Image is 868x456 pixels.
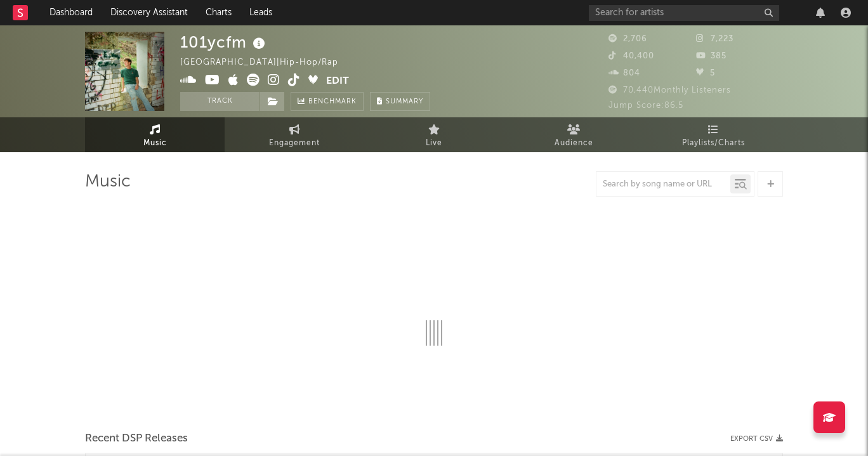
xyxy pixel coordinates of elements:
a: Audience [504,117,643,152]
a: Engagement [225,117,364,152]
span: Live [426,136,442,151]
span: 5 [696,69,715,77]
button: Summary [370,92,430,111]
a: Music [85,117,225,152]
span: Playlists/Charts [682,136,745,151]
input: Search for artists [589,5,779,21]
span: 70,440 Monthly Listeners [608,86,731,94]
span: Jump Score: 86.5 [608,101,683,110]
span: 2,706 [608,35,647,43]
span: Summary [386,98,423,105]
span: 385 [696,52,727,60]
button: Export CSV [730,435,783,443]
span: 40,400 [608,52,654,60]
button: Edit [326,74,349,89]
span: Audience [555,136,593,151]
span: 7,223 [696,35,733,43]
a: Live [364,117,504,152]
span: Engagement [269,136,320,151]
button: Track [180,92,260,111]
span: Benchmark [308,94,357,110]
div: 101ycfm [180,32,268,53]
span: 804 [608,69,640,77]
span: Music [143,136,167,151]
div: [GEOGRAPHIC_DATA] | Hip-Hop/Rap [180,55,353,70]
input: Search by song name or URL [596,179,730,190]
a: Benchmark [291,92,364,111]
span: Recent DSP Releases [85,431,188,446]
a: Playlists/Charts [643,117,783,152]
